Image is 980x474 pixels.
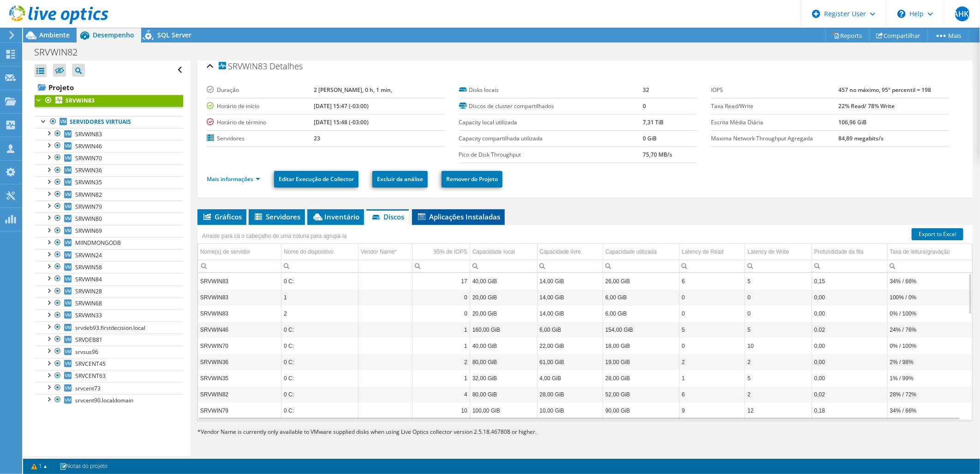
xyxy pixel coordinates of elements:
td: Column Vendor Name*, Value [358,273,412,289]
td: Column Latency de Read, Value 6 [679,386,745,402]
span: SRVWIN83 [219,62,267,71]
td: Column Nome(s) de servidor, Value SRVWIN70 [198,338,281,354]
span: SQL Server [157,30,191,39]
td: Column Latency de Read, Value 0 [679,305,745,322]
svg: \n [897,10,906,18]
td: Column Nome do dispositivo, Value 0 C: [281,338,359,354]
span: Desempenho [93,30,134,39]
span: srvcent90.localdomain [75,396,133,404]
td: Column Profundidade da fila, Value 0,02 [812,322,887,338]
td: Column Capacidade utilizada, Value 18,00 GiB [603,338,680,354]
td: Column Nome do dispositivo, Value 0 C: [281,386,359,402]
td: Column Capacidade livre, Value 6,00 GiB [537,322,603,338]
td: Column Vendor Name*, Value [358,402,412,419]
td: Column Capacidade utilizada, Value 28,00 GiB [603,370,680,386]
a: srvcent90.localdomain [35,394,183,406]
td: Column Latency de Write, Value 12 [745,402,812,419]
td: Column Nome(s) de servidor, Value SRVWIN79 [198,402,281,419]
td: Column Taxa de leitura/gravação, Filter cell [887,260,972,272]
div: Capacidade livre [540,246,581,257]
td: Column Capacidade utilizada, Filter cell [603,260,680,272]
td: Column Vendor Name*, Value [358,289,412,305]
td: Column Vendor Name*, Value [358,354,412,370]
td: Column Profundidade da fila, Value 0,00 [812,305,887,322]
b: 75,70 MB/s [643,151,673,158]
td: Column Capacidade local, Value 100,00 GiB [470,402,537,419]
td: Column Capacidade utilizada, Value 52,00 GiB [603,386,680,402]
span: SRVWIN69 [75,227,102,235]
div: Profundidade da fila [814,246,864,257]
td: Column Vendor Name*, Value [358,322,412,338]
span: SRVWIN28 [75,287,102,295]
td: Column 95% de IOPS, Value 4 [412,386,470,402]
td: Column Capacidade utilizada, Value 90,00 GiB [603,402,680,419]
td: Column Profundidade da fila, Value 0,00 [812,289,887,305]
b: [DATE] 15:47 (-03:00) [314,102,369,110]
a: Servidores virtuais [35,116,183,128]
b: 7,31 TiB [643,118,664,126]
td: Column Nome(s) de servidor, Value SRVWIN46 [198,322,281,338]
a: SRVWIN84 [35,273,183,285]
td: Column Nome do dispositivo, Value 0 C: [281,402,359,419]
td: Column Nome(s) de servidor, Value SRVWIN83 [198,289,281,305]
td: Column Profundidade da fila, Value 0,00 [812,370,887,386]
span: Detalhes [269,61,303,72]
a: Projeto [35,80,183,95]
td: Column Capacidade local, Value 160,00 GiB [470,322,537,338]
span: Ambiente [39,30,70,39]
b: 32 [643,86,650,94]
span: SRVWIN84 [75,275,102,283]
td: Nome(s) de servidor Column [198,244,281,260]
a: srvdeb93.firstdecision.local [35,322,183,334]
a: MIINDMONGODB [35,237,183,249]
td: Column Latency de Write, Value 5 [745,273,812,289]
td: Column Capacidade local, Filter cell [470,260,537,272]
span: SRVCENT63 [75,372,106,380]
label: Capacity local utilizada [459,118,643,127]
td: Column Latency de Write, Value 5 [745,322,812,338]
td: Column Nome do dispositivo, Value 2 [281,305,359,322]
td: Column Capacidade utilizada, Value 6,00 GiB [603,305,680,322]
td: Column Taxa de leitura/gravação, Value 34% / 66% [887,402,972,419]
span: SRVDEB81 [75,336,102,344]
span: SRVWIN35 [75,178,102,186]
td: Column Capacidade livre, Value 28,00 GiB [537,386,603,402]
td: Column Taxa de leitura/gravação, Value 34% / 66% [887,273,972,289]
td: Column Capacidade local, Value 40,00 GiB [470,338,537,354]
td: Column Latency de Write, Value 10 [745,338,812,354]
td: Column 95% de IOPS, Value 10 [412,402,470,419]
b: 457 no máximo, 95º percentil = 198 [838,86,931,94]
a: SRVWIN33 [35,310,183,322]
span: Gráficos [202,212,242,221]
td: Latency de Write Column [745,244,812,260]
label: IOPS [711,85,838,95]
td: Column Profundidade da fila, Filter cell [812,260,887,272]
td: Column Taxa de leitura/gravação, Value 0% / 100% [887,305,972,322]
td: Column Capacidade livre, Value 14,00 GiB [537,273,603,289]
b: SRVWIN83 [66,97,95,104]
td: Column Vendor Name*, Value [358,386,412,402]
span: SRVWIN70 [75,154,102,162]
b: [DATE] 15:48 (-03:00) [314,118,369,126]
td: Column Capacidade local, Value 32,00 GiB [470,370,537,386]
td: Column Nome do dispositivo, Value 0 C: [281,273,359,289]
td: Column Capacidade livre, Value 4,00 GiB [537,370,603,386]
span: MIINDMONGODB [75,239,121,247]
td: 95% de IOPS Column [412,244,470,260]
td: Column Nome(s) de servidor, Filter cell [198,260,281,272]
td: Column Latency de Read, Value 2 [679,354,745,370]
td: Column Taxa de leitura/gravação, Value 1% / 99% [887,370,972,386]
a: srvcent73 [35,382,183,394]
td: Column Profundidade da fila, Value 0,00 [812,338,887,354]
div: Latency de Write [747,246,789,257]
td: Column Capacidade utilizada, Value 154,00 GiB [603,322,680,338]
td: Column Capacidade livre, Value 10,00 GiB [537,402,603,419]
span: SRVWIN33 [75,311,102,319]
label: Taxa Read/Write [711,102,838,111]
td: Column Latency de Write, Value 2 [745,386,812,402]
td: Column Nome do dispositivo, Filter cell [281,260,359,272]
td: Capacidade local Column [470,244,537,260]
td: Column 95% de IOPS, Filter cell [412,260,470,272]
a: SRVCENT63 [35,370,183,382]
a: SRVWIN69 [35,225,183,237]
